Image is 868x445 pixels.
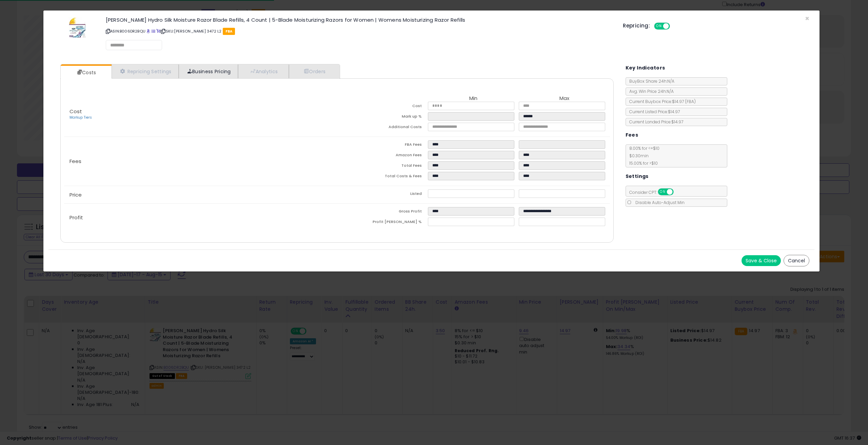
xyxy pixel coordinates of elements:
a: BuyBox page [146,28,150,34]
span: OFF [669,23,680,29]
span: Disable Auto-Adjust Min [632,200,685,205]
h3: [PERSON_NAME] Hydro Silk Moisture Razor Blade Refills, 4 Count | 5-Blade Moisturizing Razors for ... [106,17,613,22]
td: Listed [337,189,428,200]
a: Markup Tiers [70,115,92,120]
h5: Settings [626,172,649,181]
span: BuyBox Share 24h: N/A [626,78,674,84]
a: Analytics [238,64,289,78]
span: 8.00 % for <= $10 [626,145,659,166]
span: Avg. Win Price 24h: N/A [626,88,674,94]
td: FBA Fees [337,140,428,151]
h5: Key Indicators [626,64,665,72]
span: OFF [672,189,683,195]
td: Additional Costs [337,123,428,133]
td: Total Fees [337,161,428,172]
span: $14.97 [672,99,696,104]
td: Gross Profit [337,207,428,218]
a: Business Pricing [179,64,238,78]
p: ASIN: B006DR2BQU | SKU: [PERSON_NAME] 3472 L2 [106,26,613,37]
h5: Fees [626,131,638,139]
p: Profit [64,215,337,220]
span: $0.30 min [626,153,649,159]
span: ( FBA ) [685,99,696,104]
td: Mark up % [337,112,428,123]
a: Repricing Settings [112,64,179,78]
span: Current Buybox Price: [626,99,696,104]
span: Current Listed Price: $14.97 [626,109,680,115]
th: Min [428,96,519,102]
td: Total Costs & Fees [337,172,428,182]
p: Cost [64,109,337,120]
p: Fees [64,159,337,164]
a: Orders [289,64,339,78]
button: Cancel [784,255,809,266]
h5: Repricing: [623,23,650,28]
span: FBA [223,28,235,35]
a: All offer listings [152,28,155,34]
a: Costs [61,66,111,79]
td: Cost [337,102,428,112]
span: Current Landed Price: $14.97 [626,119,683,125]
span: ON [655,23,663,29]
th: Max [519,96,610,102]
a: Your listing only [156,28,160,34]
span: Consider CPT: [626,189,683,195]
td: Amazon Fees [337,151,428,161]
span: × [805,14,809,23]
span: 15.00 % for > $10 [626,160,658,166]
td: Profit [PERSON_NAME] % [337,218,428,228]
img: 41Vj0zFSzqL._SL60_.jpg [69,17,86,38]
span: ON [658,189,667,195]
button: Save & Close [742,255,781,266]
p: Price [64,192,337,198]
